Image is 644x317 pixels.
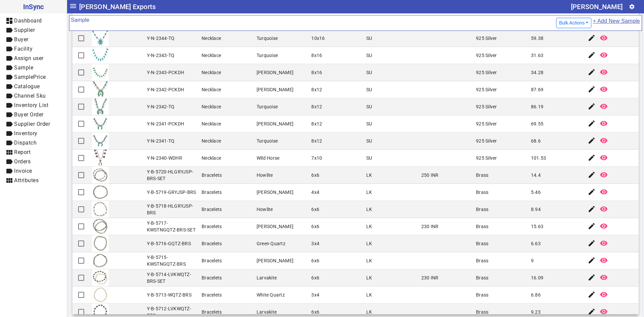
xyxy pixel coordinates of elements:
[14,158,31,165] span: Orders
[202,120,221,127] div: Necklace
[257,35,278,42] div: Turquoise
[311,138,322,144] div: 8x12
[421,274,439,281] div: 230 INR
[14,102,48,108] span: Inventory List
[600,239,608,247] mat-icon: remove_red_eye
[147,254,198,267] div: Y-B-5715-KWSTNGQTZ-BRS
[531,223,543,230] div: 15.63
[311,69,322,76] div: 8x16
[476,309,488,315] div: Brass
[5,111,13,119] mat-icon: label
[147,155,182,161] div: Y-N-2340-WDHR
[311,257,319,264] div: 6x6
[588,290,596,299] mat-icon: edit
[202,172,222,178] div: Bracelets
[5,45,13,53] mat-icon: label
[92,286,109,303] img: 2a46006c-23a7-430c-a4c9-eee71dbbb931
[92,167,109,183] img: 65d3b069-250e-4656-bddb-ff1517d91940
[366,292,372,298] div: LK
[257,189,293,196] div: [PERSON_NAME]
[147,138,175,144] div: Y-N-2341-TQ
[588,137,596,145] mat-icon: edit
[257,309,277,315] div: Larvakite
[588,119,596,127] mat-icon: edit
[600,308,608,316] mat-icon: remove_red_eye
[588,256,596,264] mat-icon: edit
[311,292,319,298] div: 3x4
[311,86,322,93] div: 8x12
[600,256,608,264] mat-icon: remove_red_eye
[257,103,278,110] div: Turquoise
[531,69,543,76] div: 34.28
[147,168,198,182] div: Y-B-5720-HLGRYJSP-BRS-SET
[476,103,497,110] div: 925 Silver
[92,133,109,149] img: 5ec5f69e-0592-4792-8574-1bf2d9f53126
[476,35,497,42] div: 925 Silver
[588,102,596,110] mat-icon: edit
[202,35,221,42] div: Necklace
[600,222,608,230] mat-icon: remove_red_eye
[588,85,596,93] mat-icon: edit
[311,206,319,213] div: 6x6
[476,172,488,178] div: Brass
[366,35,372,42] div: SU
[600,137,608,145] mat-icon: remove_red_eye
[92,218,109,235] img: 4a7b07df-7874-4934-90d4-67e91dc48546
[476,189,488,196] div: Brass
[531,292,541,298] div: 6.86
[600,205,608,213] mat-icon: remove_red_eye
[92,98,109,115] img: 07bef271-27db-4301-9da6-77ec9369a7d3
[257,86,293,93] div: [PERSON_NAME]
[92,184,109,201] img: 210de55a-6af4-49fe-861d-18caef6475db
[257,172,273,178] div: Howlite
[366,52,372,59] div: SU
[14,168,32,174] span: Invoice
[257,274,277,281] div: Larvakite
[600,85,608,93] mat-icon: remove_red_eye
[5,101,13,109] mat-icon: label
[588,239,596,247] mat-icon: edit
[5,167,13,175] mat-icon: label
[588,188,596,196] mat-icon: edit
[14,130,38,137] span: Inventory
[257,52,278,59] div: Turquoise
[531,138,541,144] div: 68.6
[147,120,184,127] div: Y-N-2341-PCKDH
[366,274,372,281] div: LK
[147,69,184,76] div: Y-N-2343-PCKDH
[79,1,156,12] span: [PERSON_NAME] Exports
[311,35,325,42] div: 10x16
[531,206,541,213] div: 8.94
[5,176,13,184] mat-icon: view_module
[5,83,13,91] mat-icon: label
[5,148,13,156] mat-icon: view_module
[202,240,222,247] div: Bracelets
[14,55,44,61] span: Assign user
[531,86,543,93] div: 87.69
[311,52,322,59] div: 8x16
[592,17,640,29] a: + Add New Sample
[366,206,372,213] div: LK
[311,103,322,110] div: 8x12
[600,171,608,179] mat-icon: remove_red_eye
[600,102,608,110] mat-icon: remove_red_eye
[14,74,46,80] span: SamplePrice
[588,171,596,179] mat-icon: edit
[14,111,44,118] span: Buyer Order
[600,119,608,127] mat-icon: remove_red_eye
[629,4,635,10] mat-icon: settings
[69,2,77,10] mat-icon: menu
[92,252,109,269] img: a295ca4a-8f17-4e60-b567-16b306997aa5
[476,274,488,281] div: Brass
[311,120,322,127] div: 8x12
[147,86,184,93] div: Y-N-2342-PCKDH
[147,189,196,196] div: Y-B-5719-GRYJSP-BRS
[147,220,198,233] div: Y-B-5717-KWSTNGQTZ-BRS-SET
[202,189,222,196] div: Bracelets
[5,17,13,25] mat-icon: dashboard
[476,86,497,93] div: 925 Silver
[588,68,596,76] mat-icon: edit
[257,138,278,144] div: Turquoise
[14,121,50,127] span: Supplier Order
[5,36,13,44] mat-icon: label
